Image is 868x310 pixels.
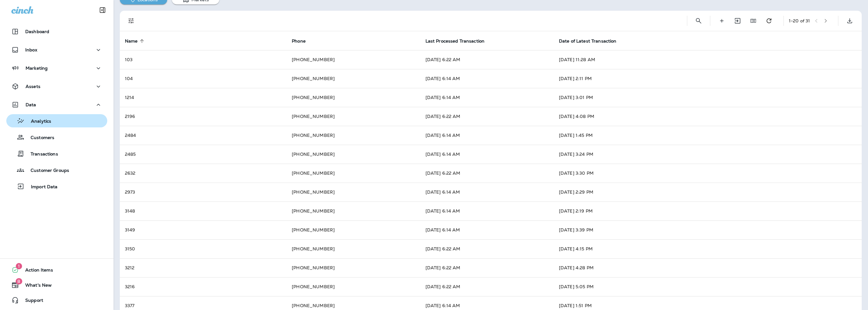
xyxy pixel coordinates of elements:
span: Phone [292,38,306,44]
td: [PHONE_NUMBER] [287,69,420,88]
p: Inbox [25,47,37,52]
button: Customers [6,131,107,144]
td: [PHONE_NUMBER] [287,145,420,164]
td: [PHONE_NUMBER] [287,239,420,258]
td: [DATE] 4:08 PM [554,107,862,126]
button: Create Location [715,15,728,27]
button: Data [6,98,107,111]
td: [DATE] 3:01 PM [554,88,862,107]
p: Transactions [24,151,58,157]
td: [DATE] 3:24 PM [554,145,862,164]
td: [DATE] 5:05 PM [554,277,862,296]
p: Data [26,102,36,107]
td: [DATE] 4:15 PM [554,239,862,258]
p: Assets [26,84,40,89]
td: 3149 [120,220,287,239]
td: 2484 [120,126,287,145]
td: [PHONE_NUMBER] [287,107,420,126]
span: Phone [292,38,314,44]
button: Inbox [6,44,107,56]
span: Date of Latest Transaction [559,38,617,44]
button: Edit Fields [747,15,759,27]
button: 1Action Items [6,264,107,276]
button: Import Data [6,180,107,193]
button: Import Locations [731,15,744,27]
td: [DATE] 6:22 AM [420,107,554,126]
span: 8 [15,278,22,284]
td: [DATE] 6:22 AM [420,277,554,296]
td: [PHONE_NUMBER] [287,126,420,145]
td: [DATE] 2:29 PM [554,183,862,202]
td: [DATE] 6:22 AM [420,239,554,258]
button: Customer Groups [6,163,107,177]
td: [DATE] 6:14 AM [420,202,554,220]
button: Export as CSV [843,15,856,27]
span: Action Items [19,267,53,275]
td: 2632 [120,164,287,183]
td: [DATE] 3:39 PM [554,220,862,239]
span: Name [125,38,146,44]
td: 3150 [120,239,287,258]
button: Analytics [6,114,107,127]
td: [DATE] 2:19 PM [554,202,862,220]
p: Dashboard [25,29,49,34]
td: [PHONE_NUMBER] [287,183,420,202]
span: Date of Latest Transaction [559,38,625,44]
p: Import Data [25,184,58,190]
span: Last Processed Transaction [425,38,485,44]
td: 1214 [120,88,287,107]
button: 8What's New [6,279,107,291]
button: Search Locations [692,15,705,27]
td: [DATE] 4:28 PM [554,258,862,277]
td: [PHONE_NUMBER] [287,277,420,296]
p: Customer Groups [24,168,69,174]
td: [DATE] 6:22 AM [420,164,554,183]
td: [DATE] 6:14 AM [420,220,554,239]
span: Support [19,298,43,305]
div: 1 - 20 of 31 [789,18,810,23]
td: 3216 [120,277,287,296]
button: Dashboard [6,25,107,38]
td: [DATE] 3:30 PM [554,164,862,183]
td: 2485 [120,145,287,164]
td: [DATE] 6:22 AM [420,50,554,69]
td: [DATE] 6:22 AM [420,258,554,277]
td: [DATE] 2:11 PM [554,69,862,88]
span: Last Processed Transaction [425,38,493,44]
p: Analytics [25,119,51,125]
td: [DATE] 6:14 AM [420,88,554,107]
td: [PHONE_NUMBER] [287,202,420,220]
button: Filters [125,15,138,27]
td: [DATE] 6:14 AM [420,183,554,202]
p: Marketing [26,66,48,71]
td: [PHONE_NUMBER] [287,164,420,183]
td: [DATE] 6:14 AM [420,69,554,88]
td: 103 [120,50,287,69]
td: [PHONE_NUMBER] [287,220,420,239]
td: [PHONE_NUMBER] [287,50,420,69]
td: [DATE] 11:28 AM [554,50,862,69]
td: [PHONE_NUMBER] [287,88,420,107]
td: [DATE] 6:14 AM [420,145,554,164]
button: Transactions [6,147,107,160]
td: 3212 [120,258,287,277]
button: Collapse Sidebar [94,4,111,16]
span: Name [125,38,138,44]
td: [PHONE_NUMBER] [287,258,420,277]
td: [DATE] 6:14 AM [420,126,554,145]
td: 104 [120,69,287,88]
td: 2196 [120,107,287,126]
span: Refresh transaction statistics [763,17,775,23]
span: What's New [19,283,52,290]
button: Support [6,294,107,307]
td: 2973 [120,183,287,202]
td: [DATE] 1:45 PM [554,126,862,145]
span: 1 [16,263,22,269]
td: 3148 [120,202,287,220]
button: Assets [6,80,107,93]
p: Customers [24,135,54,141]
button: Marketing [6,62,107,74]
